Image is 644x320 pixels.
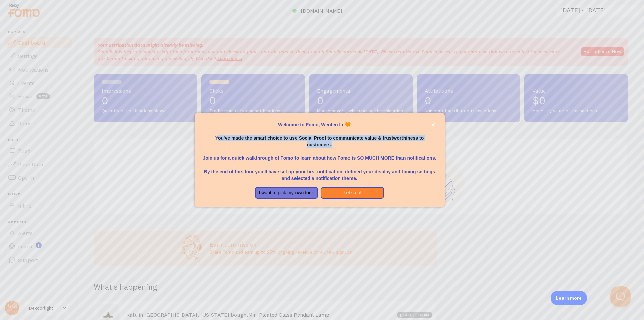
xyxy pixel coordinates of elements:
p: By the end of this tour you'll have set up your first notification, defined your display and timi... [203,162,437,182]
p: You've made the smart choice to use Social Proof to communicate value & trustworthiness to custom... [203,128,437,148]
div: Learn more [551,291,587,305]
p: Join us for a quick walkthrough of Fomo to learn about how Fomo is SO MUCH MORE than notifications. [203,148,437,162]
button: Let's go! [321,187,384,199]
button: I want to pick my own tour. [255,187,318,199]
div: Welcome to Fomo, Wenfen Li 🧡You&amp;#39;ve made the smart choice to use Social Proof to communica... [195,113,445,207]
p: Welcome to Fomo, Wenfen Li 🧡 [203,121,437,128]
button: close, [430,121,437,128]
p: Learn more [556,295,582,301]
